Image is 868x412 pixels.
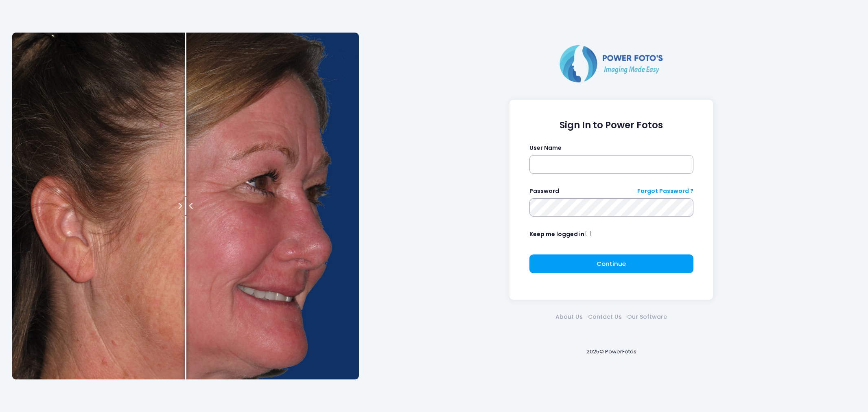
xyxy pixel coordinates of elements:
[556,43,666,84] img: Logo
[367,335,856,369] div: 2025© PowerFotos
[529,120,693,131] h1: Sign In to Power Fotos
[586,313,625,321] a: Contact Us
[529,230,584,239] label: Keep me logged in
[529,144,562,152] label: User Name
[529,254,693,273] button: Continue
[529,187,559,195] label: Password
[553,313,586,321] a: About Us
[637,187,693,195] a: Forgot Password ?
[625,313,670,321] a: Our Software
[597,259,626,268] span: Continue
